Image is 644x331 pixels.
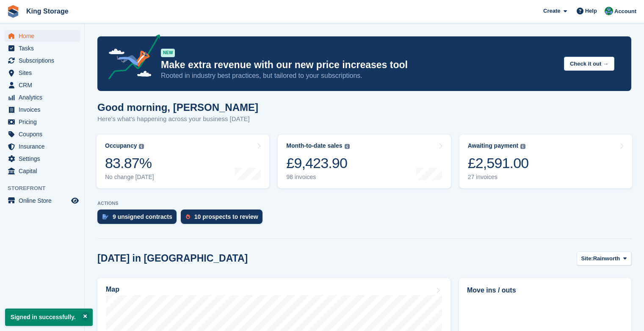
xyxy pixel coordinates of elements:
a: menu [4,195,80,207]
span: Storefront [8,184,84,193]
img: price-adjustments-announcement-icon-8257ccfd72463d97f412b2fc003d46551f7dbcb40ab6d574587a9cd5c0d94... [101,34,160,83]
div: 27 invoices [468,174,529,181]
span: Capital [19,165,69,177]
div: Awaiting payment [468,142,519,149]
span: Online Store [19,195,69,207]
div: £9,423.90 [286,154,349,172]
span: Tasks [19,42,69,54]
span: Subscriptions [19,55,69,66]
div: Occupancy [105,142,137,149]
a: menu [4,91,80,103]
a: King Storage [23,4,72,18]
p: Signed in successfully. [5,309,93,326]
span: Create [543,7,560,15]
div: Month-to-date sales [286,142,342,149]
a: menu [4,42,80,54]
span: Pricing [19,116,69,128]
span: Insurance [19,141,69,152]
a: Month-to-date sales £9,423.90 98 invoices [278,135,451,188]
span: Site: [581,254,593,263]
div: 83.87% [105,154,154,172]
img: contract_signature_icon-13c848040528278c33f63329250d36e43548de30e8caae1d1a13099fd9432cc5.svg [102,214,108,219]
div: 98 invoices [286,174,349,181]
a: menu [4,55,80,66]
a: menu [4,30,80,42]
span: Sites [19,67,69,79]
p: Here's what's happening across your business [DATE] [97,114,258,124]
img: stora-icon-8386f47178a22dfd0bd8f6a31ec36ba5ce8667c1dd55bd0f319d3a0aa187defe.svg [7,5,19,18]
a: menu [4,141,80,152]
img: icon-info-grey-7440780725fd019a000dd9b08b2336e03edf1995a4989e88bcd33f0948082b44.svg [345,144,350,149]
p: ACTIONS [97,201,631,206]
a: menu [4,67,80,79]
span: Analytics [19,91,69,103]
img: icon-info-grey-7440780725fd019a000dd9b08b2336e03edf1995a4989e88bcd33f0948082b44.svg [520,144,525,149]
span: Rainworth [593,254,620,263]
a: 9 unsigned contracts [97,210,181,228]
span: Settings [19,153,69,165]
a: menu [4,116,80,128]
h2: [DATE] in [GEOGRAPHIC_DATA] [97,253,248,264]
a: menu [4,165,80,177]
span: Invoices [19,104,69,116]
a: Awaiting payment £2,591.00 27 invoices [459,135,632,188]
a: Preview store [70,196,80,206]
a: menu [4,104,80,116]
div: 9 unsigned contracts [113,213,172,220]
a: menu [4,128,80,140]
img: icon-info-grey-7440780725fd019a000dd9b08b2336e03edf1995a4989e88bcd33f0948082b44.svg [139,144,144,149]
p: Rooted in industry best practices, but tailored to your subscriptions. [161,71,557,80]
div: No change [DATE] [105,174,154,181]
h1: Good morning, [PERSON_NAME] [97,102,258,113]
span: Help [585,7,597,15]
a: Occupancy 83.87% No change [DATE] [97,135,269,188]
h2: Map [106,286,119,293]
span: Coupons [19,128,69,140]
button: Site: Rainworth [577,251,631,265]
span: CRM [19,79,69,91]
div: £2,591.00 [468,154,529,172]
span: Home [19,30,69,42]
img: prospect-51fa495bee0391a8d652442698ab0144808aea92771e9ea1ae160a38d050c398.svg [186,214,190,219]
a: 10 prospects to review [181,210,267,228]
button: Check it out → [564,57,614,71]
div: NEW [161,49,175,57]
img: John King [605,7,613,15]
span: Account [614,7,636,16]
p: Make extra revenue with our new price increases tool [161,59,557,71]
h2: Move ins / outs [467,285,623,295]
div: 10 prospects to review [194,213,258,220]
a: menu [4,153,80,165]
a: menu [4,79,80,91]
